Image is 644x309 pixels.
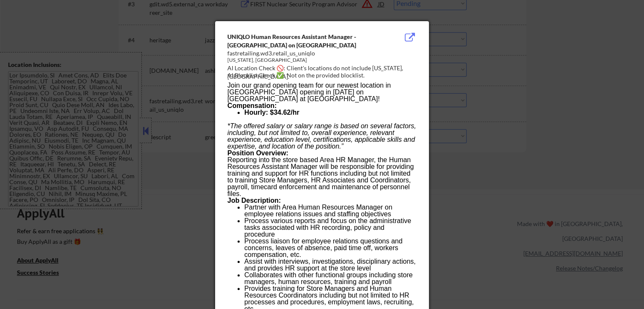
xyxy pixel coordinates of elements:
b: Job Description: [227,197,281,204]
h2: Join our grand opening team for our newest location in [GEOGRAPHIC_DATA] opening in [DATE] on [GE... [227,82,416,102]
h2: Partner with Area Human Resources Manager on employee relations issues and staffing objectives [244,204,416,218]
b: Position Overview: [227,149,288,157]
h2: Process various reports and focus on the administrative tasks associated with HR recording, polic... [244,218,416,238]
div: fastretailing.wd3.retail_us_uniqlo [227,49,374,58]
h2: Process liaison for employee relations questions and concerns, leaves of absence, paid time off, ... [244,238,416,258]
div: [US_STATE], [GEOGRAPHIC_DATA] [227,57,374,64]
div: AI Blocklist Check ✅: Not on the provided blocklist. [227,71,420,80]
div: UNIQLO Human Resources Assistant Manager - [GEOGRAPHIC_DATA] on [GEOGRAPHIC_DATA] [227,33,374,49]
span: *The offered salary or salary range is based on several factors, including, but not limited to, o... [227,122,416,150]
h2: Assist with interviews, investigations, disciplinary actions, and provides HR support at the stor... [244,258,416,272]
b: Hourly: $34.62/hr [244,109,299,116]
h2: Reporting into the store based Area HR Manager, the Human Resources Assistant Manager will be res... [227,157,416,197]
b: Compensation: [227,102,276,109]
h2: Collaborates with other functional groups including store managers, human resources, training and... [244,272,416,285]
